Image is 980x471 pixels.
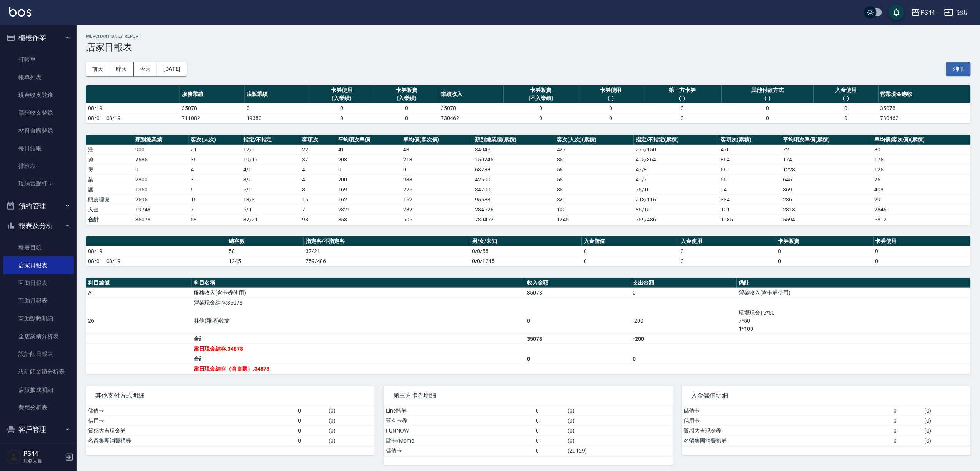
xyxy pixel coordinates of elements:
td: 100 [555,205,634,215]
td: 1245 [555,215,634,225]
td: 26 [86,308,192,334]
td: 1350 [133,185,189,195]
td: 0 [336,165,401,175]
td: 0 [534,426,566,436]
td: 0 [582,246,679,256]
td: Line酷券 [384,406,534,416]
td: ( 0 ) [327,406,375,416]
td: ( 0 ) [566,436,673,446]
td: 49 / 7 [634,175,719,185]
th: 店販業績 [245,85,310,103]
td: 35078 [879,103,971,113]
td: 0 [892,406,923,416]
td: 36 [189,155,241,165]
td: 4 [300,165,336,175]
a: 店販抽成明細 [3,381,74,399]
td: 213 / 116 [634,195,719,205]
td: 19748 [133,205,189,215]
a: 店家日報表 [3,256,74,274]
td: 合計 [86,215,133,225]
td: 剪 [86,155,133,165]
td: 5594 [781,215,873,225]
td: 2800 [133,175,189,185]
button: 列印 [946,62,971,76]
td: 35078 [180,103,245,113]
th: 客次(人次)(累積) [555,135,634,145]
td: 94 [719,185,781,195]
th: 類別總業績(累積) [473,135,555,145]
th: 營業現金應收 [879,85,971,103]
td: 護 [86,185,133,195]
td: ( 0 ) [327,416,375,426]
td: 0 [296,416,327,426]
td: 現場現金 | 6*50 7*50 1*100 [737,308,971,334]
span: 其他支付方式明細 [95,392,365,399]
td: 2818 [781,205,873,215]
td: 58 [189,215,241,225]
td: 7 [189,205,241,215]
a: 互助月報表 [3,292,74,310]
td: 0 [814,103,879,113]
td: 6 / 0 [241,185,300,195]
a: 報表目錄 [3,239,74,256]
th: 科目編號 [86,278,192,288]
table: a dense table [384,406,673,456]
td: 208 [336,155,401,165]
td: 34700 [473,185,555,195]
td: 277 / 150 [634,145,719,155]
a: 互助日報表 [3,274,74,292]
td: 舊有卡券 [384,416,534,426]
td: 13 / 3 [241,195,300,205]
td: 369 [781,185,873,195]
button: PS44 [908,5,938,20]
td: 37/21 [304,246,470,256]
td: 761 [872,175,971,185]
div: 卡券販賣 [376,86,437,94]
td: 燙 [86,165,133,175]
td: 4 [189,165,241,175]
td: 洗 [86,145,133,155]
th: 備註 [737,278,971,288]
td: 95583 [473,195,555,205]
td: 66 [719,175,781,185]
td: 0 [582,256,679,266]
td: 358 [336,215,401,225]
span: 第三方卡券明細 [393,392,663,399]
td: 0 [631,288,737,298]
td: A1 [86,288,192,298]
td: 162 [401,195,473,205]
a: 設計師日報表 [3,345,74,363]
td: 19380 [245,113,310,123]
td: 3 [189,175,241,185]
td: 730462 [473,215,555,225]
div: (-) [724,94,812,102]
table: a dense table [86,135,971,225]
td: 41 [336,145,401,155]
td: 645 [781,175,873,185]
td: 495 / 364 [634,155,719,165]
td: 55 [555,165,634,175]
td: 0 [679,246,776,256]
td: 0 [309,113,374,123]
a: 現金收支登錄 [3,86,74,104]
td: 0 [504,103,578,113]
td: 213 [401,155,473,165]
td: 0 [631,354,737,364]
td: 0 [874,256,971,266]
td: 605 [401,215,473,225]
td: 7 [300,205,336,215]
td: 22 [300,145,336,155]
th: 客次(人次) [189,135,241,145]
td: 0 [578,103,643,113]
p: 服務人員 [23,458,63,464]
th: 平均項次單價 [336,135,401,145]
h5: PS44 [23,450,63,458]
td: 7685 [133,155,189,165]
td: 35078 [439,103,504,113]
td: 0 [504,113,578,123]
button: 預約管理 [3,196,74,216]
td: 98 [300,215,336,225]
td: 08/19 [86,246,227,256]
td: 入金 [86,205,133,215]
img: Person [6,449,22,465]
